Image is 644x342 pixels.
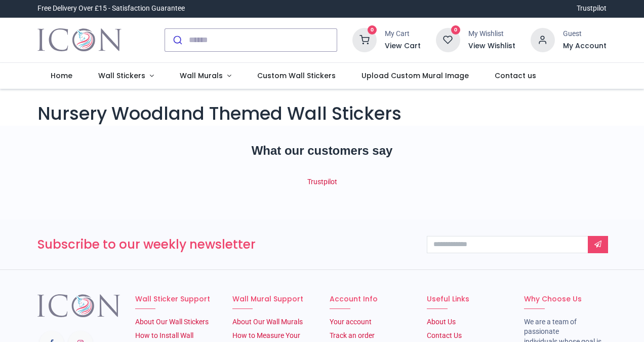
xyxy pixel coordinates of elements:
h6: Wall Sticker Support [135,294,217,304]
button: Submit [165,29,189,51]
span: Contact us [495,71,536,81]
a: Trustpilot [577,4,607,14]
a: Wall Stickers [86,63,167,89]
span: Custom Wall Stickers [257,71,336,81]
a: Trustpilot [307,178,337,186]
a: View Wishlist [468,41,515,51]
a: 0 [352,35,377,43]
sup: 0 [368,25,377,35]
span: Wall Murals [180,71,223,81]
div: My Cart [385,29,421,39]
sup: 0 [451,25,461,35]
a: Wall Murals [167,63,244,89]
a: 0 [436,35,460,43]
a: About Our Wall Murals [232,318,303,326]
img: Icon Wall Stickers [37,26,121,54]
a: About Our Wall Stickers [135,318,209,326]
a: My Account [563,41,607,51]
a: Your account [330,318,372,326]
div: Guest [563,29,607,39]
span: Wall Stickers [98,71,145,81]
div: Free Delivery Over £15 - Satisfaction Guarantee [37,4,185,14]
h1: Nursery Woodland Themed Wall Stickers [37,101,606,126]
a: About Us​ [427,318,456,326]
h6: Useful Links [427,294,509,304]
a: Logo of Icon Wall Stickers [37,26,121,54]
a: Contact Us [427,331,462,339]
a: View Cart [385,41,421,51]
h6: Wall Mural Support [232,294,314,304]
h6: Why Choose Us [524,294,606,304]
h3: Subscribe to our weekly newsletter [37,236,412,253]
h6: Account Info [330,294,412,304]
div: My Wishlist [468,29,515,39]
span: Home [51,71,72,81]
h2: What our customers say [37,142,606,159]
a: Track an order [330,331,375,339]
span: Upload Custom Mural Image [361,71,469,81]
